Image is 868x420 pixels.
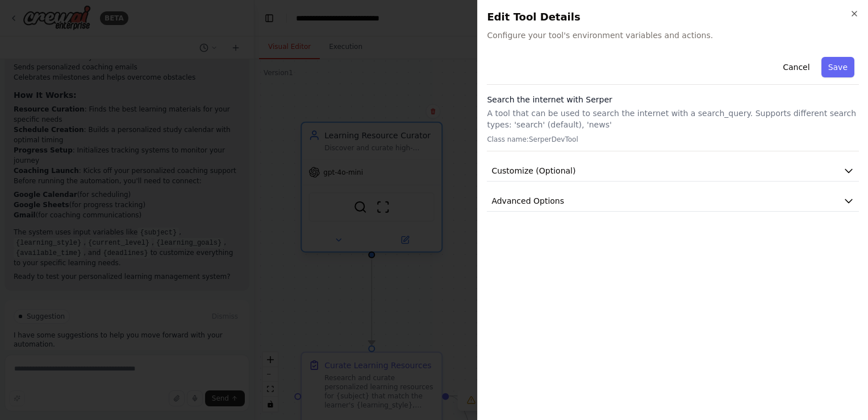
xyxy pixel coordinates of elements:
button: Advanced Options [487,191,859,212]
p: Class name: SerperDevTool [487,135,859,144]
button: Cancel [776,57,816,77]
h2: Edit Tool Details [487,9,859,25]
p: A tool that can be used to search the internet with a search_query. Supports different search typ... [487,108,859,130]
button: Save [821,57,854,77]
h3: Search the internet with Serper [487,94,859,105]
span: Configure your tool's environment variables and actions. [487,30,859,41]
button: Customize (Optional) [487,160,859,182]
span: Advanced Options [491,195,564,207]
span: Customize (Optional) [491,165,575,176]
